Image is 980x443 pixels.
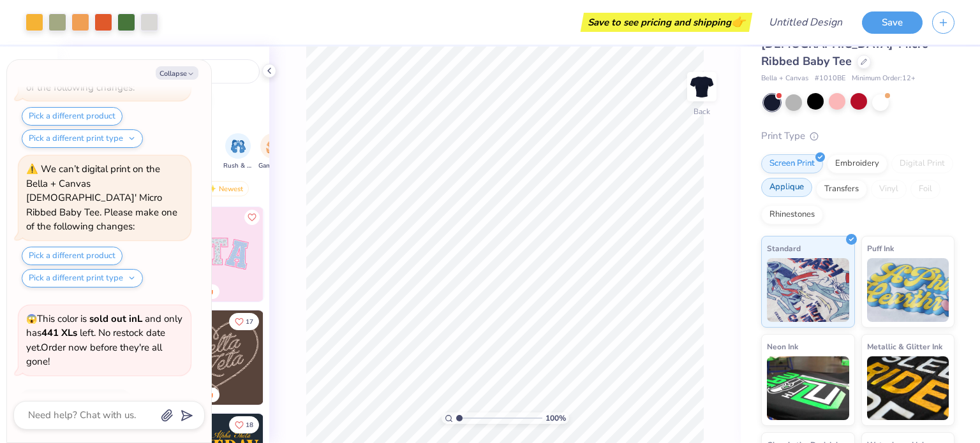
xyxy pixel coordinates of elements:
div: We can’t digital print on the Bella + Canvas [DEMOGRAPHIC_DATA]' Micro Ribbed Baby Tee. Please ma... [26,163,177,233]
button: Pick a different product [22,107,122,126]
div: Newest [200,181,249,196]
span: 👉 [731,14,745,29]
strong: sold out in L [89,312,142,325]
span: Neon Ink [767,340,798,353]
img: Metallic & Glitter Ink [867,356,949,420]
img: 9980f5e8-e6a1-4b4a-8839-2b0e9349023c [169,207,264,301]
div: We can’t digital print on the Bella + Canvas [DEMOGRAPHIC_DATA]' Micro Ribbed Baby Tee. Please ma... [26,24,177,94]
img: Neon Ink [767,356,849,420]
span: 17 [246,319,253,325]
span: 18 [246,422,253,428]
button: Collapse [156,66,198,80]
span: Game Day [258,161,288,171]
span: Minimum Order: 12 + [852,73,916,84]
button: filter button [223,133,253,171]
button: Like [229,416,259,433]
div: Screen Print [761,154,823,173]
button: Pick a different print type [22,129,143,148]
div: Foil [910,180,940,199]
span: Metallic & Glitter Ink [867,340,942,353]
img: Puff Ink [867,258,949,322]
img: Back [689,74,715,99]
span: This color is and only has left . No restock date yet. Order now before they're all gone! [26,312,182,368]
div: Save to see pricing and shipping [584,13,749,32]
div: Embroidery [827,154,887,173]
span: Rush & Bid [223,161,253,171]
span: Standard [767,242,801,255]
span: # 1010BE [815,73,845,84]
div: Applique [761,178,812,197]
span: 😱 [26,313,37,325]
button: Pick a different print type [22,269,143,287]
div: Digital Print [891,154,953,173]
div: Print Type [761,129,954,143]
img: Game Day Image [266,139,281,154]
img: 12710c6a-dcc0-49ce-8688-7fe8d5f96fe2 [169,310,264,405]
div: Transfers [816,180,867,199]
img: 5ee11766-d822-42f5-ad4e-763472bf8dcf [263,207,357,301]
input: Untitled Design [759,10,852,35]
div: filter for Game Day [258,133,288,171]
img: Standard [767,258,849,322]
span: Puff Ink [867,242,894,255]
div: Vinyl [871,180,907,199]
div: filter for Rush & Bid [223,133,253,171]
strong: 441 XLs [41,326,77,339]
span: 100 % [546,412,566,424]
img: ead2b24a-117b-4488-9b34-c08fd5176a7b [263,310,357,405]
button: Save [862,11,923,34]
button: Like [229,313,259,330]
span: Bella + Canvas [761,73,808,84]
button: filter button [258,133,288,171]
button: Like [244,210,260,225]
div: Rhinestones [761,205,823,224]
div: Back [694,106,710,117]
img: Rush & Bid Image [231,139,246,154]
button: Pick a different product [22,247,122,265]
